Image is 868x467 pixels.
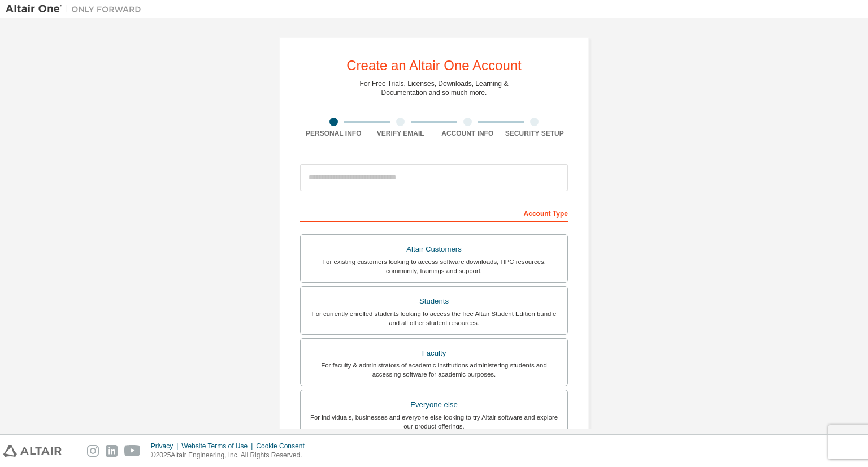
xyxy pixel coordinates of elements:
[87,445,99,457] img: instagram.svg
[151,442,181,451] div: Privacy
[346,59,522,72] div: Create an Altair One Account
[151,451,311,460] p: © 2025 Altair Engineering, Inc. All Rights Reserved.
[307,413,561,431] div: For individuals, businesses and everyone else looking to try Altair software and explore our prod...
[367,129,435,138] div: Verify Email
[307,241,561,257] div: Altair Customers
[106,445,118,457] img: linkedin.svg
[300,204,568,222] div: Account Type
[434,129,501,138] div: Account Info
[124,445,141,457] img: youtube.svg
[307,309,561,327] div: For currently enrolled students looking to access the free Altair Student Edition bundle and all ...
[307,345,561,361] div: Faculty
[181,442,256,451] div: Website Terms of Use
[300,129,367,138] div: Personal Info
[307,257,561,275] div: For existing customers looking to access software downloads, HPC resources, community, trainings ...
[6,3,147,15] img: Altair One
[3,445,62,457] img: altair_logo.svg
[360,79,509,97] div: For Free Trials, Licenses, Downloads, Learning & Documentation and so much more.
[307,361,561,379] div: For faculty & administrators of academic institutions administering students and accessing softwa...
[256,442,311,451] div: Cookie Consent
[307,397,561,413] div: Everyone else
[501,129,568,138] div: Security Setup
[307,293,561,309] div: Students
